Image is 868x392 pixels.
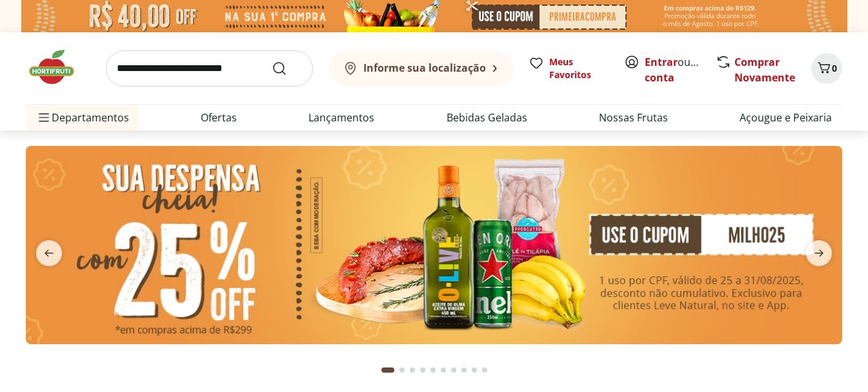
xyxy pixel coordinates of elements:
button: Go to page 3 from fs-carousel [407,355,418,386]
input: search [106,50,313,87]
button: Go to page 5 from fs-carousel [428,355,438,386]
a: Bebidas Geladas [447,110,527,125]
b: Informe sua localização [363,61,486,75]
button: Go to page 2 from fs-carousel [397,355,407,386]
button: Go to page 6 from fs-carousel [438,355,449,386]
a: Meus Favoritos [529,56,609,81]
span: 0 [832,62,837,74]
button: Carrinho [811,53,842,84]
button: next [796,240,842,266]
button: Submit Search [272,61,303,76]
button: previous [26,240,72,266]
a: Criar conta [645,55,716,85]
button: Go to page 4 from fs-carousel [418,355,428,386]
span: Meus Favoritos [549,56,609,81]
button: Go to page 10 from fs-carousel [479,355,490,386]
button: Go to page 8 from fs-carousel [459,355,469,386]
span: Departamentos [36,102,129,133]
a: Comprar Novamente [734,55,795,85]
button: Current page from fs-carousel [379,355,397,386]
button: Menu [36,102,52,133]
img: cupom [26,146,842,344]
a: Açougue e Peixaria [740,110,832,125]
button: Informe sua localização [328,50,513,87]
a: Entrar [645,55,678,69]
a: Ofertas [201,110,237,125]
button: Go to page 9 from fs-carousel [469,355,479,386]
a: Nossas Frutas [599,110,668,125]
a: Lançamentos [308,110,374,125]
button: Go to page 7 from fs-carousel [449,355,459,386]
span: ou [645,54,702,85]
img: Hortifruti [26,48,90,87]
